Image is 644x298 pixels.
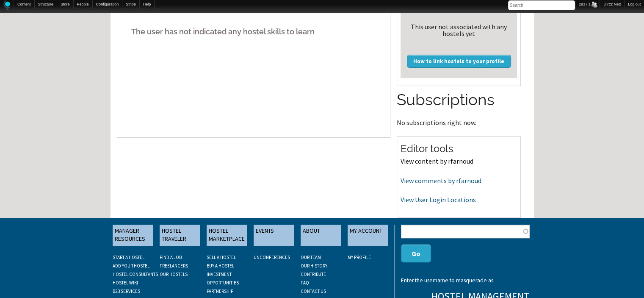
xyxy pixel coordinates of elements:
[301,271,326,277] a: CONTRIBUTE
[401,176,481,185] a: View comments by rfarnoud
[401,142,517,156] h2: Editor tools
[254,254,290,260] a: UNCONFERENCES
[401,244,431,262] button: Go
[508,0,575,10] input: Search
[401,157,473,165] a: View content by rfarnoud
[3,0,10,10] img: Home
[404,23,514,37] div: This user not associated with any hostels yet
[401,195,476,204] a: View User Login Locations
[160,263,188,269] a: FREELANCERS
[113,254,144,260] a: START A HOSTEL
[207,254,236,260] a: SELL A HOSTEL
[124,19,384,45] h5: The user has not indicated any hostel skills to learn
[160,225,200,246] a: HOSTEL TRAVELER
[401,278,529,284] div: Enter the username to masquerade as.
[113,280,138,286] a: HOSTEL WIKI
[160,271,188,277] a: OUR HOSTELS
[348,254,371,260] a: My Profile
[113,263,149,269] a: ADD YOUR HOSTEL
[301,263,327,269] a: OUR HISTORY
[254,225,294,246] a: EVENTS
[207,225,247,246] a: HOSTEL MARKETPLACE
[160,254,182,260] a: FIND A JOB
[113,225,153,246] a: MANAGER RESOURCES
[207,271,239,286] a: INVESTMENT OPPORTUNITIES
[407,55,511,67] a: How to link hostels to your profile
[301,280,309,286] a: FAQ
[301,254,321,260] a: OUR TEAM
[397,89,521,125] section: No subscriptions right now.
[207,263,234,269] a: BUY A HOSTEL
[301,225,341,246] a: ABOUT
[113,271,158,277] a: HOSTEL CONSULTANTS
[113,288,140,294] a: B2B SERVICES
[348,225,388,246] a: MY ACCOUNT
[301,288,326,294] a: CONTACT US
[397,89,521,111] h2: Subscriptions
